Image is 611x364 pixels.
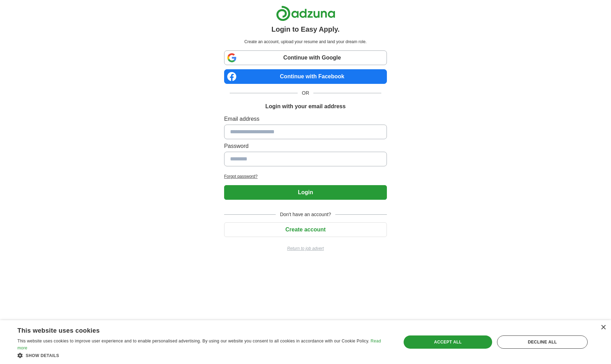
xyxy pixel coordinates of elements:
[497,335,588,349] div: Decline all
[224,222,387,237] button: Create account
[17,324,372,335] div: This website uses cookies
[26,353,59,358] span: Show details
[17,352,390,359] div: Show details
[224,115,387,123] label: Email address
[224,245,387,252] a: Return to job advert
[224,185,387,200] button: Login
[224,50,387,65] a: Continue with Google
[601,325,606,330] div: Close
[272,24,340,34] h1: Login to Easy Apply.
[224,173,387,180] a: Forgot password?
[224,227,387,232] a: Create account
[224,69,387,84] a: Continue with Facebook
[276,6,335,21] img: Adzuna logo
[276,211,335,218] span: Don't have an account?
[224,142,387,150] label: Password
[17,339,369,343] span: This website uses cookies to improve user experience and to enable personalised advertising. By u...
[404,335,492,349] div: Accept all
[298,89,313,97] span: OR
[265,102,345,111] h1: Login with your email address
[226,39,385,45] p: Create an account, upload your resume and land your dream role.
